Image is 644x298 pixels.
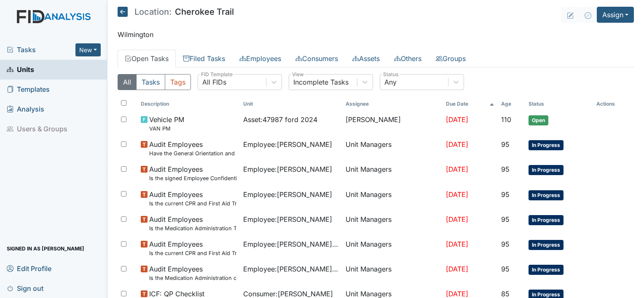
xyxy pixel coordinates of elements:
span: [DATE] [446,140,468,149]
span: [DATE] [446,165,468,173]
a: Filed Tasks [176,50,232,67]
a: Assets [345,50,387,67]
p: Wilmington [118,29,634,40]
span: Location: [134,8,172,16]
td: Unit Managers [342,236,443,261]
span: In Progress [529,165,563,175]
span: Employee : [PERSON_NAME], [PERSON_NAME] [243,239,339,249]
span: Templates [7,83,50,96]
span: Vehicle PM VAN PM [149,114,184,133]
a: Consumers [288,50,345,67]
span: 110 [501,115,511,124]
span: Edit Profile [7,262,51,275]
th: Assignee [342,97,443,111]
th: Toggle SortBy [525,97,593,111]
button: Tasks [136,74,165,90]
button: New [75,43,101,56]
button: All [118,74,137,90]
small: Is the Medication Administration certificate found in the file? [149,274,236,282]
span: In Progress [529,240,563,250]
span: 95 [501,190,510,199]
td: Unit Managers [342,261,443,285]
span: Employee : [PERSON_NAME], Shmara [243,264,339,274]
span: Audit Employees Is the Medication Administration certificate found in the file? [149,264,236,282]
span: Employee : [PERSON_NAME] [243,214,332,224]
span: Employee : [PERSON_NAME] [243,139,332,149]
span: [DATE] [446,190,468,199]
small: Is the current CPR and First Aid Training Certificate found in the file(2 years)? [149,200,236,208]
span: 95 [501,140,510,149]
h5: Cherokee Trail [118,7,234,17]
div: All FIDs [202,77,226,87]
span: Signed in as [PERSON_NAME] [7,242,84,255]
span: Audit Employees Is the current CPR and First Aid Training Certificate found in the file(2 years)? [149,189,236,208]
span: Analysis [7,103,44,116]
span: Asset : 47987 ford 2024 [243,114,317,125]
td: Unit Managers [342,186,443,211]
span: Audit Employees Is the Medication Administration Test and 2 observation checklist (hire after 10/... [149,214,236,232]
span: Employee : [PERSON_NAME] [243,189,332,200]
span: 95 [501,215,510,223]
span: [DATE] [446,240,468,248]
span: 85 [501,290,510,298]
div: Type filter [118,74,191,90]
input: Toggle All Rows Selected [121,100,126,106]
a: Open Tasks [118,50,176,67]
span: Audit Employees Have the General Orientation and ICF Orientation forms been completed? [149,139,236,157]
span: 95 [501,165,510,173]
div: Incomplete Tasks [293,77,349,87]
td: Unit Managers [342,211,443,236]
a: Employees [232,50,288,67]
span: Units [7,63,34,76]
a: Others [387,50,429,67]
th: Toggle SortBy [498,97,525,111]
div: Any [384,77,397,87]
small: Is the signed Employee Confidentiality Agreement in the file (HIPPA)? [149,174,236,182]
small: Is the Medication Administration Test and 2 observation checklist (hire after 10/07) found in the... [149,224,236,232]
span: Employee : [PERSON_NAME] [243,164,332,174]
th: Toggle SortBy [240,97,342,111]
th: Actions [593,97,634,111]
span: In Progress [529,265,563,275]
button: Tags [165,74,191,90]
span: Audit Employees Is the signed Employee Confidentiality Agreement in the file (HIPPA)? [149,164,236,182]
a: Tasks [7,45,75,55]
span: 95 [501,240,510,248]
span: In Progress [529,140,563,150]
th: Toggle SortBy [443,97,498,111]
td: [PERSON_NAME] [342,111,443,136]
span: Sign out [7,282,43,295]
span: 95 [501,265,510,273]
th: Toggle SortBy [137,97,240,111]
span: Audit Employees Is the current CPR and First Aid Training Certificate found in the file(2 years)? [149,239,236,257]
button: Assign [597,7,634,23]
small: Have the General Orientation and ICF Orientation forms been completed? [149,149,236,157]
span: Open [529,115,548,125]
small: VAN PM [149,125,184,133]
span: In Progress [529,190,563,200]
span: [DATE] [446,115,468,124]
a: Groups [429,50,473,67]
td: Unit Managers [342,136,443,161]
td: Unit Managers [342,161,443,186]
span: [DATE] [446,265,468,273]
span: In Progress [529,215,563,225]
small: Is the current CPR and First Aid Training Certificate found in the file(2 years)? [149,249,236,257]
span: [DATE] [446,215,468,223]
span: [DATE] [446,290,468,298]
